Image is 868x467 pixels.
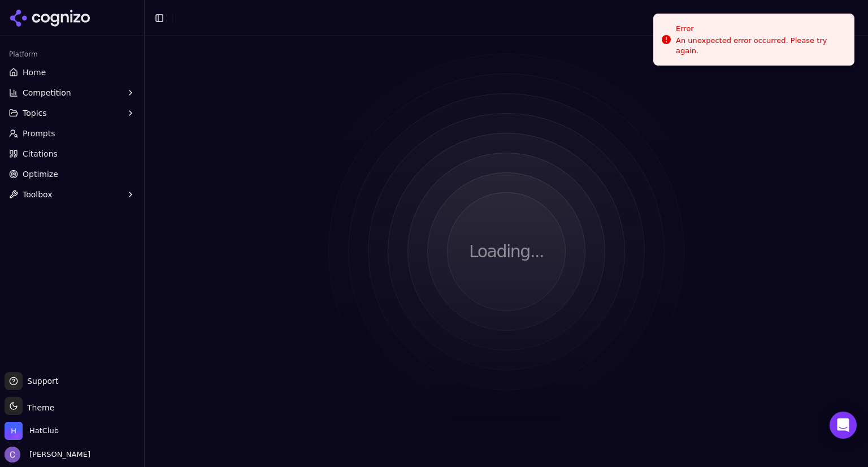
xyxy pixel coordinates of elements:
div: Error [676,23,845,34]
div: Platform [5,45,140,63]
span: HatClub [29,426,59,436]
a: Prompts [5,124,140,142]
div: An unexpected error occurred. Please try again. [676,36,845,56]
button: Open organization switcher [5,422,59,440]
span: Topics [23,107,47,119]
p: Loading... [469,241,544,262]
span: Optimize [23,168,58,180]
a: Home [5,63,140,81]
button: Open user button [5,447,90,462]
span: Support [23,375,58,387]
span: Prompts [23,128,55,139]
span: [PERSON_NAME] [25,449,90,460]
span: Theme [23,403,54,412]
a: Citations [5,145,140,163]
div: Open Intercom Messenger [830,412,857,439]
img: Chris Hayes [5,447,20,462]
span: Home [23,67,46,78]
span: Citations [23,148,58,159]
img: HatClub [5,422,23,440]
span: Toolbox [23,189,53,200]
a: Optimize [5,165,140,183]
button: Toolbox [5,185,140,204]
button: Competition [5,84,140,102]
button: Topics [5,104,140,122]
span: Competition [23,87,71,98]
